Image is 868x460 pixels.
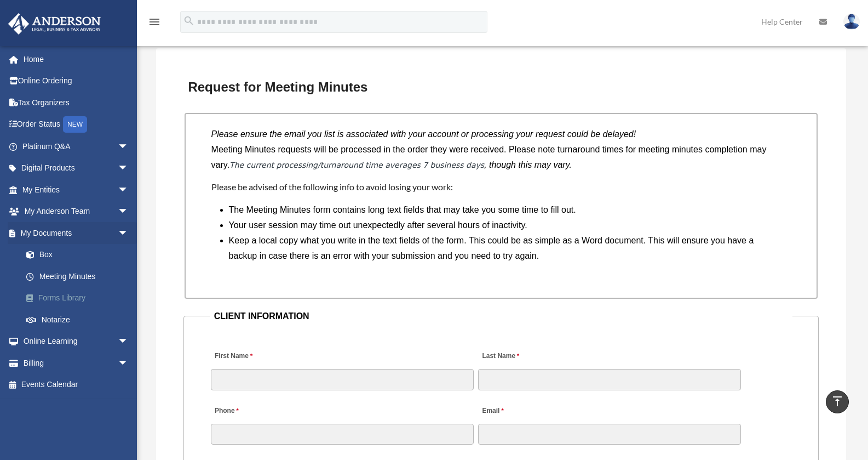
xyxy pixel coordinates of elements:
a: My Documentsarrow_drop_down [8,222,145,244]
a: Platinum Q&Aarrow_drop_down [8,135,145,157]
a: Box [15,244,145,266]
i: vertical_align_top [831,395,844,408]
div: NEW [63,116,87,133]
a: Billingarrow_drop_down [8,352,145,374]
li: Your user session may time out unexpectedly after several hours of inactivity. [229,218,783,233]
a: menu [148,19,161,29]
p: Meeting Minutes requests will be processed in the order they were received. Please note turnaroun... [211,142,791,173]
a: Online Ordering [8,70,145,92]
label: Last Name [478,349,522,364]
span: arrow_drop_down [118,222,140,245]
span: arrow_drop_down [118,157,140,180]
span: arrow_drop_down [118,352,140,374]
a: Online Learningarrow_drop_down [8,331,145,353]
span: arrow_drop_down [118,135,140,158]
img: User Pic [843,14,860,30]
a: Order StatusNEW [8,113,145,136]
a: vertical_align_top [826,390,849,413]
img: Anderson Advisors Platinum Portal [5,13,104,35]
li: The Meeting Minutes form contains long text fields that may take you some time to fill out. [229,202,783,218]
li: Keep a local copy what you write in the text fields of the form. This could be as simple as a Wor... [229,233,783,264]
label: First Name [211,349,255,364]
a: Tax Organizers [8,92,145,113]
em: The current processing/turnaround time averages 7 business days [229,161,484,169]
legend: CLIENT INFORMATION [210,309,793,324]
a: Digital Productsarrow_drop_down [8,157,145,179]
span: arrow_drop_down [118,179,140,201]
i: search [183,15,195,27]
a: My Anderson Teamarrow_drop_down [8,201,145,223]
label: Email [478,404,506,419]
h4: Please be advised of the following info to avoid losing your work: [211,181,791,193]
i: , though this may vary. [484,160,572,169]
label: Phone [211,404,242,419]
span: arrow_drop_down [118,201,140,223]
a: Meeting Minutes [15,265,140,287]
h3: Request for Meeting Minutes [183,76,818,99]
span: arrow_drop_down [118,331,140,353]
a: Home [8,48,145,70]
i: Please ensure the email you list is associated with your account or processing your request could... [211,129,636,139]
a: My Entitiesarrow_drop_down [8,179,145,201]
a: Events Calendar [8,374,145,396]
a: Forms Library [15,287,145,309]
i: menu [148,15,161,29]
a: Notarize [15,309,145,331]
